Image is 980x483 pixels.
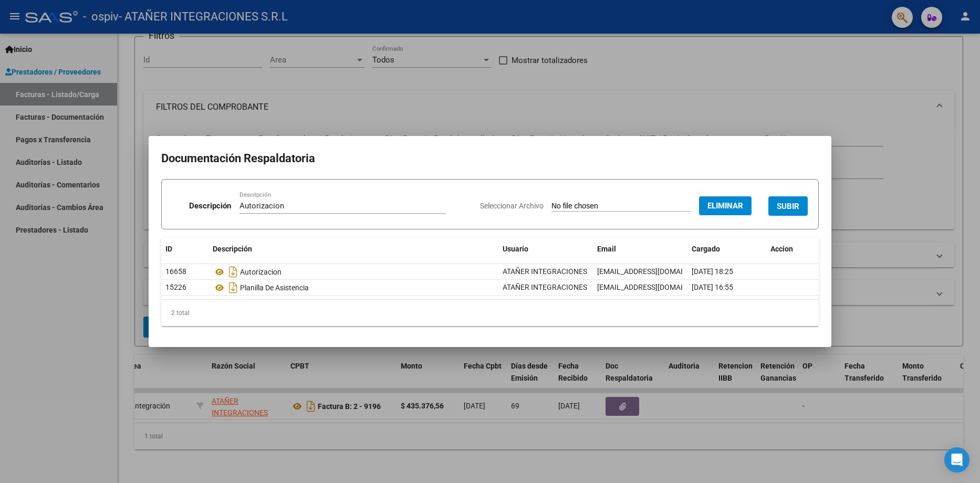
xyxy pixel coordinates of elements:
[707,201,743,211] span: Eliminar
[165,283,186,291] span: 15226
[692,245,720,253] span: Cargado
[213,279,494,296] div: Planilla De Asistencia
[692,283,733,291] span: [DATE] 16:55
[944,447,969,472] div: Open Intercom Messenger
[208,238,498,260] datatable-header-cell: Descripción
[597,283,714,291] span: [EMAIL_ADDRESS][DOMAIN_NAME]
[226,264,240,280] i: Descargar documento
[161,300,819,326] div: 2 total
[593,238,687,260] datatable-header-cell: Email
[498,238,593,260] datatable-header-cell: Usuario
[165,245,172,253] span: ID
[213,264,494,280] div: Autorizacion
[503,283,606,291] span: ATAÑER INTEGRACIONES S.R.L
[503,245,528,253] span: Usuario
[699,196,752,215] button: Eliminar
[161,149,819,169] h2: Documentación Respaldatoria
[189,200,231,212] p: Descripción
[597,245,616,253] span: Email
[768,196,808,216] button: SUBIR
[766,238,819,260] datatable-header-cell: Accion
[503,267,606,276] span: ATAÑER INTEGRACIONES S.R.L
[692,267,733,276] span: [DATE] 18:25
[213,245,252,253] span: Descripción
[480,202,544,210] span: Seleccionar Archivo
[161,238,208,260] datatable-header-cell: ID
[777,202,799,211] span: SUBIR
[770,245,793,253] span: Accion
[597,267,714,276] span: [EMAIL_ADDRESS][DOMAIN_NAME]
[687,238,766,260] datatable-header-cell: Cargado
[165,267,186,276] span: 16658
[226,279,240,296] i: Descargar documento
